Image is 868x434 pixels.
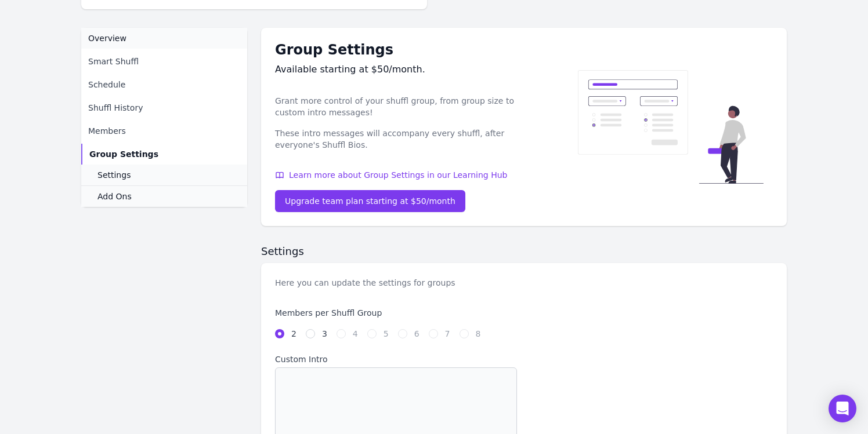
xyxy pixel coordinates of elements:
a: Settings [81,165,247,185]
label: Custom Intro [275,353,517,365]
a: Schedule [81,74,247,95]
label: 4 [353,328,358,340]
a: Overview [81,28,247,49]
h1: Group Settings [275,42,524,58]
a: Members [81,121,247,141]
div: Upgrade team plan starting at $50/month [285,195,455,207]
p: Grant more control of your shuffl group, from group size to custom intro messages! [275,95,524,118]
span: Settings [97,169,131,181]
span: Add Ons [97,191,132,202]
a: Learn more about Group Settings in our Learning Hub [275,169,524,181]
h2: Settings [261,245,787,258]
p: Here you can update the settings for groups [275,277,455,289]
div: Open Intercom Messenger [829,395,856,422]
span: Members [88,125,126,137]
legend: Members per Shuffl Group [275,307,517,319]
a: Shuffl History [81,97,247,118]
a: Smart Shuffl [81,51,247,72]
label: 2 [291,328,296,340]
span: Overview [88,32,126,44]
p: These intro messages will accompany every shuffl, after everyone's Shuffl Bios. [275,127,524,151]
label: 3 [322,328,327,340]
a: Add Ons [81,185,247,207]
span: Schedule [88,79,125,90]
span: Smart Shuffl [88,56,139,67]
a: Upgrade team plan starting at $50/month [275,190,465,212]
label: 8 [476,328,481,340]
span: Group Settings [89,148,158,160]
span: Shuffl History [88,102,143,114]
label: 5 [384,328,389,340]
label: 6 [414,328,419,340]
span: Learn more about Group Settings in our Learning Hub [289,169,507,181]
nav: Sidebar [81,28,247,207]
a: Group Settings [81,144,247,165]
div: Available starting at $50/month. [275,63,524,76]
label: 7 [445,328,450,340]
